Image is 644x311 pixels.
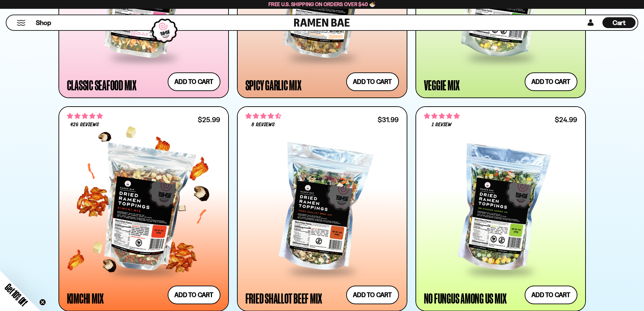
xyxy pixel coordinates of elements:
span: 5.00 stars [424,112,460,120]
span: Shop [36,18,51,27]
button: Add to cart [525,286,577,304]
div: $31.99 [378,116,399,123]
button: Mobile Menu Trigger [17,20,26,26]
button: Add to cart [346,286,399,304]
div: Kimchi Mix [67,292,104,304]
span: 1 review [432,122,451,128]
span: 426 reviews [70,122,99,128]
span: Free U.S. Shipping on Orders over $40 🍜 [268,1,376,7]
div: Veggie Mix [424,79,460,91]
div: No Fungus Among Us Mix [424,292,507,304]
a: Shop [36,17,51,28]
div: Spicy Garlic Mix [245,79,302,91]
button: Add to cart [346,72,399,91]
div: Classic Seafood Mix [67,79,137,91]
button: Add to cart [525,72,577,91]
button: Add to cart [168,286,220,304]
div: $24.99 [555,116,577,123]
span: Cart [613,19,626,27]
span: 8 reviews [252,122,275,128]
span: Get 10% Off [3,282,29,308]
div: $25.99 [198,116,220,123]
a: Cart [602,15,636,30]
button: Close teaser [39,299,46,306]
span: 4.76 stars [67,112,103,120]
button: Add to cart [168,72,220,91]
div: Fried Shallot Beef Mix [245,292,323,304]
span: 4.62 stars [245,112,281,120]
